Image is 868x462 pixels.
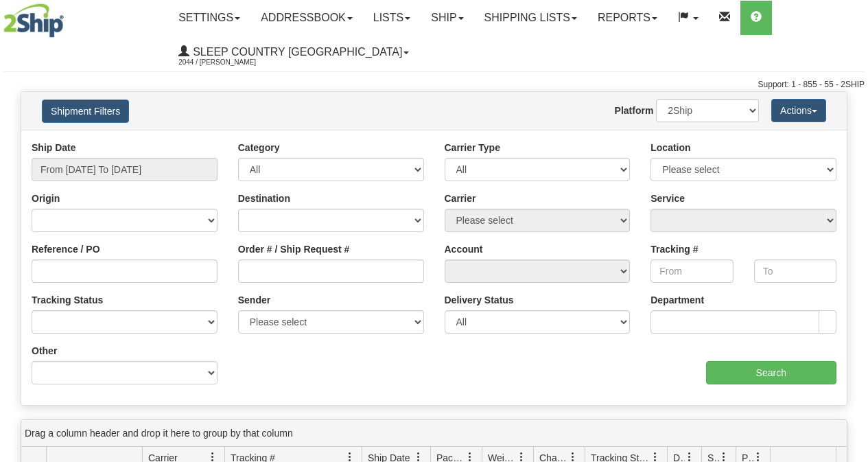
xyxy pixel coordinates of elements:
[587,1,668,35] a: Reports
[754,259,836,283] input: To
[3,3,64,38] img: logo2044.jpg
[474,1,587,35] a: Shipping lists
[189,46,402,58] span: Sleep Country [GEOGRAPHIC_DATA]
[445,141,500,154] label: Carrier Type
[650,242,698,256] label: Tracking #
[238,141,280,154] label: Category
[178,56,281,69] span: 2044 / [PERSON_NAME]
[168,35,419,69] a: Sleep Country [GEOGRAPHIC_DATA] 2044 / [PERSON_NAME]
[650,192,685,205] label: Service
[32,242,100,256] label: Reference / PO
[771,99,826,122] button: Actions
[836,161,867,301] iframe: chat widget
[21,420,847,447] div: grid grouping header
[445,293,514,307] label: Delivery Status
[250,1,363,35] a: Addressbook
[168,1,250,35] a: Settings
[706,361,837,384] input: Search
[32,192,60,205] label: Origin
[32,293,103,307] label: Tracking Status
[32,141,76,154] label: Ship Date
[238,293,270,307] label: Sender
[650,141,690,154] label: Location
[650,293,704,307] label: Department
[42,100,129,123] button: Shipment Filters
[3,79,865,91] div: Support: 1 - 855 - 55 - 2SHIP
[650,259,733,283] input: From
[445,242,483,256] label: Account
[445,192,476,205] label: Carrier
[421,1,473,35] a: Ship
[615,104,654,117] label: Platform
[238,192,290,205] label: Destination
[32,344,57,358] label: Other
[238,242,350,256] label: Order # / Ship Request #
[363,1,421,35] a: Lists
